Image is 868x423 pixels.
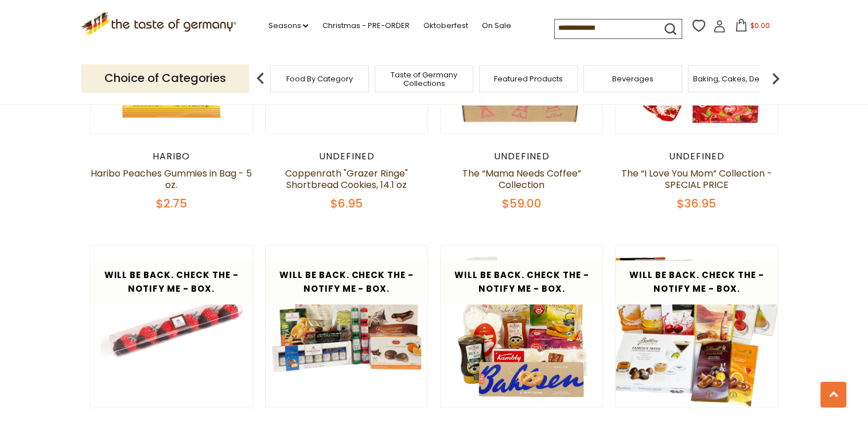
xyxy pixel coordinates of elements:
a: Food By Category [286,75,353,83]
img: The "Mom [441,246,603,408]
button: $0.00 [728,19,777,36]
a: Seasons [268,19,308,32]
a: Beverages [612,75,653,83]
a: Coppenrath "Grazer Ringe" Shortbread Cookies, 14.1 oz [285,167,408,191]
div: undefined [265,151,429,162]
span: $2.75 [156,195,187,211]
div: undefined [615,151,779,162]
p: Choice of Categories [81,64,249,92]
img: Nirvana Marzipan Strawberries dipped in Dark Chocolate 6/pc box, 3.7 oz [91,246,253,408]
div: Haribo [90,151,254,162]
a: The “I Love You Mom” Collection - SPECIAL PRICE [621,167,772,191]
span: $0.00 [750,21,769,30]
a: Haribo Peaches Gummies in Bag - 5 oz. [91,167,252,191]
img: The "Boozy Mom" Praline Collection - SPECIAL PRICE [616,246,778,408]
span: $6.95 [330,195,363,211]
a: Baking, Cakes, Desserts [693,75,782,83]
a: Oktoberfest [423,19,468,32]
img: The "Mom Loves Marzipan" Collection - SPECIAL PRICE [266,246,428,408]
img: next arrow [764,67,787,90]
a: Taste of Germany Collections [378,70,470,88]
a: Christmas - PRE-ORDER [322,19,409,32]
a: The “Mama Needs Coffee” Collection [462,167,581,191]
img: previous arrow [249,67,272,90]
span: $59.00 [502,195,542,211]
a: Featured Products [494,75,563,83]
div: undefined [440,151,604,162]
span: $36.95 [677,195,716,211]
a: On Sale [481,19,511,32]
